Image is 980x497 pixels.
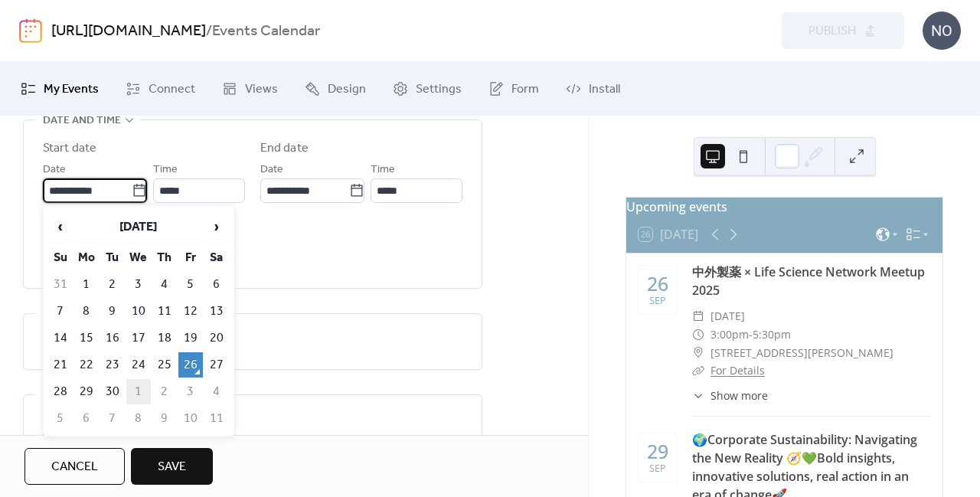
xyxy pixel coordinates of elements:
[692,325,704,344] div: ​
[49,211,72,242] span: ‹
[48,352,73,378] td: 21
[51,17,206,46] a: [URL][DOMAIN_NAME]
[74,379,99,404] td: 29
[152,406,177,431] td: 9
[100,406,125,431] td: 7
[152,272,177,297] td: 4
[328,80,366,99] span: Design
[100,325,125,351] td: 16
[710,387,768,404] span: Show more
[245,80,278,99] span: Views
[204,406,229,431] td: 11
[126,352,151,378] td: 24
[74,211,203,244] th: [DATE]
[178,245,203,270] th: Fr
[416,80,462,99] span: Settings
[753,325,791,344] span: 5:30pm
[43,112,121,130] span: Date and time
[647,274,668,293] div: 26
[211,68,289,110] a: Views
[48,406,73,431] td: 5
[204,352,229,378] td: 27
[178,325,203,351] td: 19
[511,80,539,99] span: Form
[74,352,99,378] td: 22
[48,325,73,351] td: 14
[692,387,768,404] button: ​Show more
[9,68,110,110] a: My Events
[204,379,229,404] td: 4
[74,245,99,270] th: Mo
[24,448,125,485] button: Cancel
[100,299,125,324] td: 9
[710,307,745,325] span: [DATE]
[626,198,942,216] div: Upcoming events
[178,272,203,297] td: 5
[43,161,66,179] span: Date
[293,68,377,110] a: Design
[158,458,186,476] span: Save
[126,406,151,431] td: 8
[692,361,704,380] div: ​
[260,139,309,158] div: End date
[19,18,42,43] img: logo
[126,272,151,297] td: 3
[74,272,99,297] td: 1
[649,464,666,474] div: Sep
[204,299,229,324] td: 13
[923,11,961,50] div: NO
[749,325,753,344] span: -
[589,80,620,99] span: Install
[100,352,125,378] td: 23
[152,379,177,404] td: 2
[178,299,203,324] td: 12
[152,245,177,270] th: Th
[131,448,213,485] button: Save
[204,245,229,270] th: Sa
[153,161,178,179] span: Time
[649,296,666,306] div: Sep
[178,352,203,378] td: 26
[212,17,320,46] b: Events Calendar
[152,299,177,324] td: 11
[692,263,925,299] a: 中外製薬 × Life Science Network Meetup 2025
[100,379,125,404] td: 30
[100,245,125,270] th: Tu
[51,458,98,476] span: Cancel
[43,139,96,158] div: Start date
[178,379,203,404] td: 3
[48,245,73,270] th: Su
[74,325,99,351] td: 15
[710,363,765,378] a: For Details
[74,299,99,324] td: 8
[204,272,229,297] td: 6
[381,68,473,110] a: Settings
[152,325,177,351] td: 18
[48,272,73,297] td: 31
[114,68,207,110] a: Connect
[647,442,668,461] div: 29
[149,80,195,99] span: Connect
[126,325,151,351] td: 17
[710,344,893,362] span: [STREET_ADDRESS][PERSON_NAME]
[178,406,203,431] td: 10
[44,80,99,99] span: My Events
[152,352,177,378] td: 25
[692,344,704,362] div: ​
[260,161,283,179] span: Date
[554,68,632,110] a: Install
[126,299,151,324] td: 10
[100,272,125,297] td: 2
[205,211,228,242] span: ›
[126,245,151,270] th: We
[74,406,99,431] td: 6
[371,161,395,179] span: Time
[204,325,229,351] td: 20
[48,299,73,324] td: 7
[710,325,749,344] span: 3:00pm
[477,68,550,110] a: Form
[206,17,212,46] b: /
[692,307,704,325] div: ​
[126,379,151,404] td: 1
